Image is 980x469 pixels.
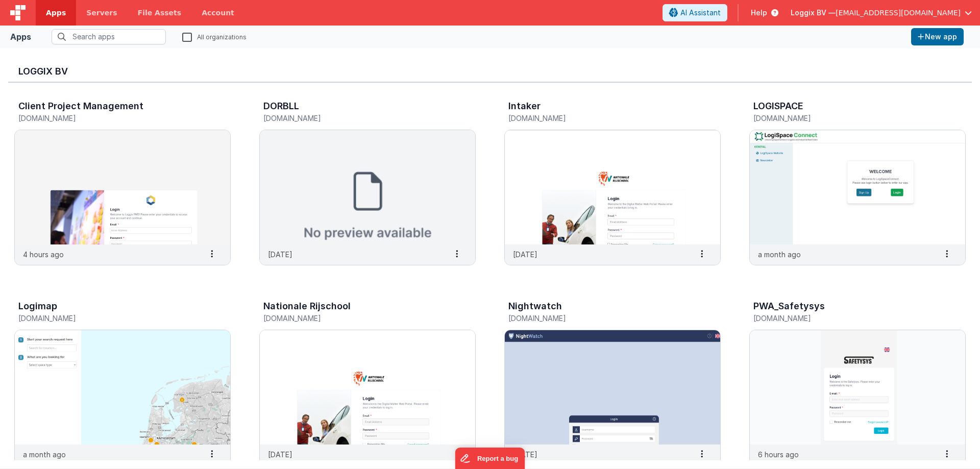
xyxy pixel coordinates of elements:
h5: [DOMAIN_NAME] [263,314,450,322]
button: Loggix BV — [EMAIL_ADDRESS][DOMAIN_NAME] [791,8,972,18]
div: Apps [10,31,31,43]
input: Search apps [52,29,166,44]
h3: DORBLL [263,101,299,111]
span: Loggix BV — [791,8,836,18]
p: 6 hours ago [758,449,799,460]
h5: [DOMAIN_NAME] [508,114,695,122]
span: AI Assistant [680,8,721,18]
h5: [DOMAIN_NAME] [18,114,205,122]
p: [DATE] [268,249,292,260]
h3: Loggix BV [18,66,962,77]
h3: LOGISPACE [753,101,803,111]
h5: [DOMAIN_NAME] [263,114,450,122]
h3: Logimap [18,301,57,311]
h3: PWA_Safetysys [753,301,825,311]
span: File Assets [138,8,182,18]
label: All organizations [182,32,247,41]
h5: [DOMAIN_NAME] [753,114,940,122]
iframe: Marker.io feedback button [455,448,525,469]
span: Servers [86,8,117,18]
h5: [DOMAIN_NAME] [753,314,940,322]
p: [DATE] [513,449,537,460]
span: Help [751,8,767,18]
h3: Client Project Management [18,101,143,111]
button: AI Assistant [663,4,727,21]
button: New app [911,28,964,45]
p: 4 hours ago [23,249,64,260]
p: [DATE] [513,249,537,260]
p: a month ago [23,449,66,460]
span: Apps [46,8,66,18]
span: [EMAIL_ADDRESS][DOMAIN_NAME] [836,8,961,18]
p: a month ago [758,249,801,260]
h5: [DOMAIN_NAME] [18,314,205,322]
p: [DATE] [268,449,292,460]
h3: Intaker [508,101,541,111]
h5: [DOMAIN_NAME] [508,314,695,322]
h3: Nightwatch [508,301,562,311]
h3: Nationale Rijschool [263,301,351,311]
